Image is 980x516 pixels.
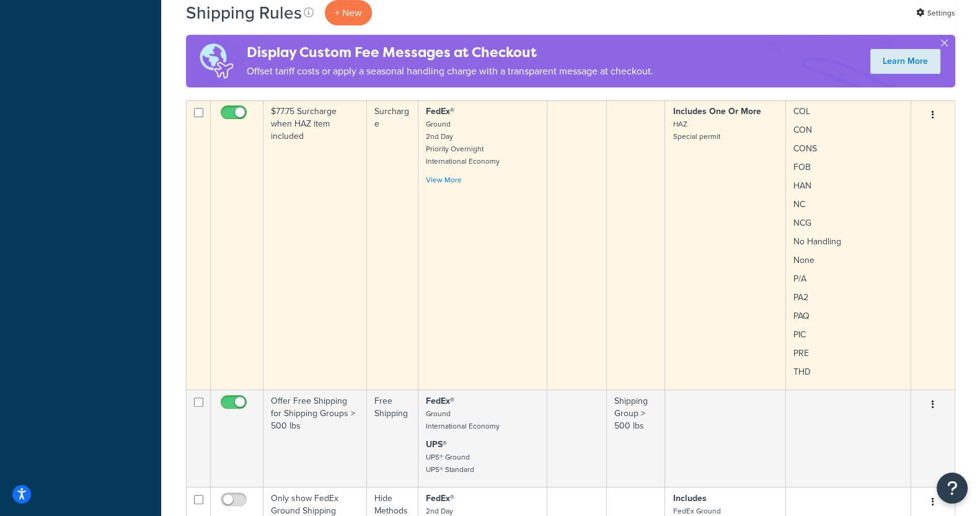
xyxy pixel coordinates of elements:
td: Shipping Group > 500 lbs [607,389,666,487]
img: duties-banner-06bc72dcb5fe05cb3f9472aba00be2ae8eb53ab6f0d8bb03d382ba314ac3c341.png [186,35,247,87]
strong: Includes [673,492,706,505]
small: UPS® Ground UPS® Standard [426,451,474,475]
p: THD [793,366,903,378]
p: PA2 [793,291,903,304]
td: Offer Free Shipping for Shipping Groups > 500 lbs [263,389,367,487]
strong: UPS® [426,438,447,451]
p: FOB [793,161,903,174]
button: Open Resource Center [937,473,968,504]
strong: FedEx® [426,492,454,505]
h4: Display Custom Fee Messages at Checkout [247,42,653,63]
strong: FedEx® [426,105,454,118]
strong: FedEx® [426,394,454,407]
small: Ground 2nd Day Priority Overnight International Economy [426,118,500,167]
p: HAN [793,180,903,192]
strong: Includes One Or More [673,105,761,118]
h1: Shipping Rules [186,1,302,25]
small: Ground International Economy [426,408,500,432]
p: PRE [793,347,903,360]
td: $77.75 Surcharge when HAZ item included [263,100,367,389]
small: HAZ Special permit [673,118,720,142]
p: Offset tariff costs or apply a seasonal handling charge with a transparent message at checkout. [247,63,653,80]
a: View More [426,174,462,185]
p: CON [793,124,903,136]
p: PAQ [793,310,903,322]
td: Free Shipping [367,389,418,487]
p: NC [793,198,903,211]
p: No Handling [793,236,903,248]
p: CONS [793,143,903,155]
a: Settings [916,4,955,22]
td: COL [786,100,911,389]
p: None [793,254,903,267]
p: PIC [793,329,903,341]
p: NCG [793,217,903,229]
a: Learn More [870,49,940,74]
td: Surcharge [367,100,418,389]
p: P/A [793,273,903,285]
